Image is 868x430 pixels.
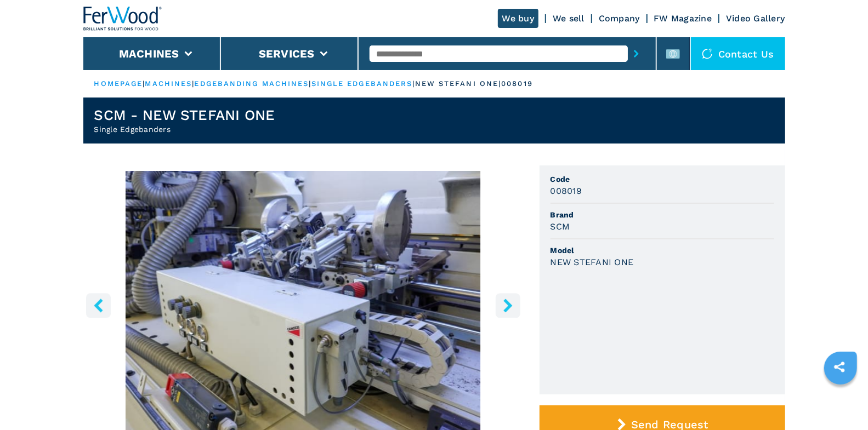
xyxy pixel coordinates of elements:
[501,79,533,89] p: 008019
[498,9,539,28] a: We buy
[94,79,143,88] a: HOMEPAGE
[654,13,712,24] a: FW Magazine
[702,48,713,59] img: Contact us
[551,220,570,233] h3: SCM
[145,79,192,88] a: machines
[413,79,415,88] span: |
[311,79,413,88] a: single edgebanders
[496,293,520,318] button: right-button
[259,47,315,60] button: Services
[195,79,309,88] a: edgebanding machines
[143,79,145,88] span: |
[553,13,585,24] a: We sell
[94,124,275,135] h2: Single Edgebanders
[415,79,502,89] p: new stefani one |
[599,13,640,24] a: Company
[192,79,194,88] span: |
[83,7,162,31] img: Ferwood
[726,13,785,24] a: Video Gallery
[691,37,785,70] div: Contact us
[309,79,311,88] span: |
[628,41,645,66] button: submit-button
[94,106,275,124] h1: SCM - NEW STEFANI ONE
[551,209,774,220] span: Brand
[826,353,853,381] a: sharethis
[551,185,582,197] h3: 008019
[119,47,179,60] button: Machines
[551,245,774,256] span: Model
[551,256,634,268] h3: NEW STEFANI ONE
[86,293,111,318] button: left-button
[821,381,860,422] iframe: Chat
[551,174,774,185] span: Code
